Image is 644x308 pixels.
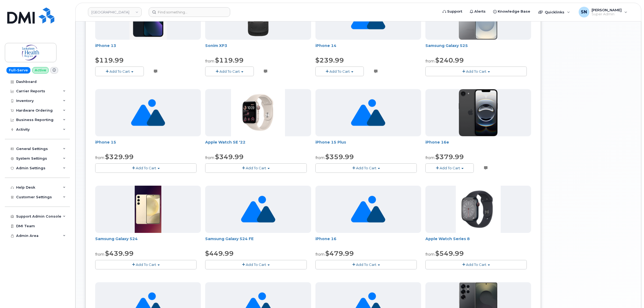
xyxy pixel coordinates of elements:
[205,140,311,150] div: Apple Watch SE '22
[95,252,104,257] small: from
[315,260,417,269] button: Add To Cart
[136,262,156,267] span: Add To Cart
[466,6,489,17] a: Alerts
[621,285,640,304] iframe: Messenger Launcher
[425,260,527,269] button: Add To Cart
[459,89,498,136] img: iPhone_16e_Black_PDP_Image_Position_1__en-US-657x800.png
[535,7,574,17] div: Quicklinks
[489,6,534,17] a: Knowledge Base
[315,140,346,145] a: iPhone 15 Plus
[95,67,144,76] button: Add To Cart
[466,262,486,267] span: Add To Cart
[425,236,531,247] div: Apple Watch Series 8
[205,43,227,48] a: Sonim XP3
[315,43,336,48] a: iPhone 14
[425,43,468,48] a: Samsung Galaxy S25
[135,186,161,233] img: S24.jpg
[215,56,244,64] span: $119.99
[246,262,266,267] span: Add To Cart
[498,9,530,14] span: Knowledge Base
[95,163,197,173] button: Add To Cart
[545,10,564,14] span: Quicklinks
[205,236,311,247] div: Samsung Galaxy S24 FE
[231,89,285,136] img: Screenshot_2022-11-04_110105.png
[315,43,421,54] div: iPhone 14
[440,166,460,170] span: Add To Cart
[315,252,325,257] small: from
[109,69,130,74] span: Add To Cart
[425,43,531,54] div: Samsung Galaxy S25
[95,140,116,145] a: iPhone 15
[315,236,421,247] div: iPhone 16
[447,9,462,14] span: Support
[219,69,240,74] span: Add To Cart
[474,9,486,14] span: Alerts
[136,166,156,170] span: Add To Cart
[95,236,201,247] div: Samsung Galaxy S24
[315,67,364,76] button: Add To Cart
[205,140,245,145] a: Apple Watch SE '22
[105,153,134,161] span: $329.99
[439,6,466,17] a: Support
[425,140,449,145] a: iPhone 16e
[315,140,421,150] div: iPhone 15 Plus
[435,153,464,161] span: $379.99
[149,7,230,17] input: Find something...
[325,153,354,161] span: $359.99
[356,166,376,170] span: Add To Cart
[425,163,474,173] button: Add To Cart
[95,43,116,48] a: iPhone 13
[215,153,244,161] span: $349.99
[205,250,234,257] span: $449.99
[131,89,165,136] img: no_image_found-2caef05468ed5679b831cfe6fc140e25e0c280774317ffc20a367ab7fd17291e.png
[425,252,435,257] small: from
[329,69,350,74] span: Add To Cart
[95,236,138,241] a: Samsung Galaxy S24
[315,56,344,64] span: $239.99
[205,236,254,241] a: Samsung Galaxy S24 FE
[205,155,214,160] small: from
[246,166,266,170] span: Add To Cart
[351,186,385,233] img: no_image_found-2caef05468ed5679b831cfe6fc140e25e0c280774317ffc20a367ab7fd17291e.png
[315,163,417,173] button: Add To Cart
[356,262,376,267] span: Add To Cart
[241,186,275,233] img: no_image_found-2caef05468ed5679b831cfe6fc140e25e0c280774317ffc20a367ab7fd17291e.png
[95,43,201,54] div: iPhone 13
[456,186,501,233] img: Screenshot_2022-11-04_105848.png
[592,12,622,16] span: Super Admin
[205,163,307,173] button: Add To Cart
[592,8,622,12] span: [PERSON_NAME]
[425,155,435,160] small: from
[95,56,124,64] span: $119.99
[425,67,527,76] button: Add To Cart
[88,7,142,17] a: Saskatoon Health Region
[575,7,631,17] div: Sabrina Nguyen
[325,250,354,257] span: $479.99
[105,250,134,257] span: $439.99
[205,59,214,64] small: from
[315,236,336,241] a: iPhone 16
[425,236,470,241] a: Apple Watch Series 8
[351,89,385,136] img: no_image_found-2caef05468ed5679b831cfe6fc140e25e0c280774317ffc20a367ab7fd17291e.png
[205,260,307,269] button: Add To Cart
[95,260,197,269] button: Add To Cart
[435,250,464,257] span: $549.99
[205,43,311,54] div: Sonim XP3
[581,9,587,15] span: SN
[425,59,435,64] small: from
[425,140,531,150] div: iPhone 16e
[95,140,201,150] div: iPhone 15
[435,56,464,64] span: $240.99
[95,155,104,160] small: from
[205,67,254,76] button: Add To Cart
[466,69,486,74] span: Add To Cart
[315,155,325,160] small: from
